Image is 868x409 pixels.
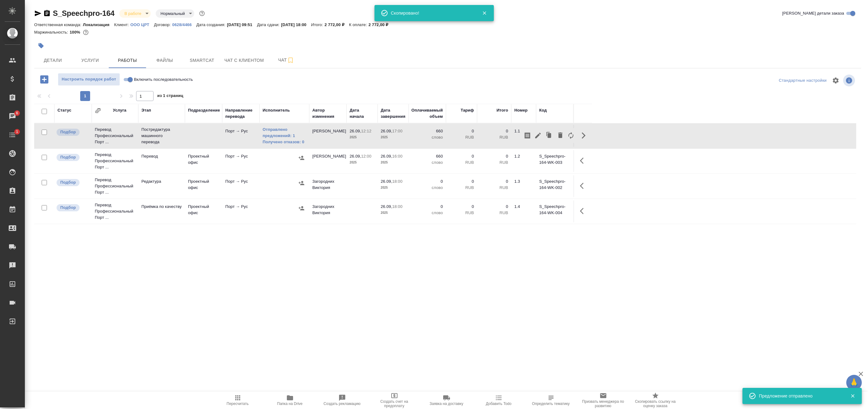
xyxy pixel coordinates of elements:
button: Скопировать ссылку для ЯМессенджера [34,10,42,17]
p: 2 772,00 ₽ [369,22,393,27]
span: Smartcat [187,57,217,64]
div: Код [539,107,547,113]
p: 0 [449,204,474,210]
p: Дата создания: [196,22,227,27]
div: Дата начала [350,107,374,120]
p: 2025 [381,185,406,191]
button: Скопировать ссылку [43,10,51,17]
td: Загородних Виктория [309,175,347,197]
p: RUB [480,210,508,216]
span: Детали [38,57,68,64]
p: 26.09, [350,129,361,133]
div: Скопировано! [391,10,473,16]
p: 26.09, [381,179,392,184]
button: Добавить тэг [34,39,48,53]
button: Здесь прячутся важные кнопки [576,204,591,218]
a: S_Speechpro-164 [53,9,114,17]
span: Создать счет на предоплату [372,399,417,408]
button: 🙏 [846,375,862,390]
span: Добавить Todo [486,402,511,406]
div: Можно подбирать исполнителей [56,204,89,212]
p: Итого: [311,22,324,27]
p: 0 [449,178,474,185]
p: 0 [480,153,508,159]
div: Автор изменения [312,107,343,120]
p: 12:00 [361,154,371,159]
td: S_Speechpro-164-WK-007 [536,125,573,147]
p: 2025 [381,159,406,166]
button: Доп статусы указывают на важность/срочность заказа [198,9,206,17]
p: слово [412,210,443,216]
button: Папка на Drive [264,392,316,409]
a: 1 [2,127,23,143]
p: 2025 [381,210,406,216]
button: Назначить [297,153,306,163]
div: 1.1 [514,128,533,134]
span: из 1 страниц [157,92,183,101]
p: 26.09, [381,129,392,133]
button: Сгруппировать [95,108,101,114]
p: RUB [449,134,474,140]
span: Настроить таблицу [828,73,843,88]
button: Назначить [297,178,306,188]
button: Настроить порядок работ [58,73,120,86]
p: 26.09, [350,154,361,159]
p: Подбор [60,129,76,135]
div: Номер [514,107,528,113]
span: Призвать менеджера по развитию [581,399,626,408]
span: Определить тематику [532,402,570,406]
button: Скрыть кнопки [576,128,591,143]
div: Исполнитель [263,107,290,113]
td: Перевод Профессиональный Порт ... [92,123,138,148]
p: Постредактура машинного перевода [141,126,182,145]
td: S_Speechpro-164-WK-003 [536,150,573,172]
p: 0 [449,128,474,134]
p: [DATE] 18:00 [281,22,311,27]
span: Скопировать ссылку на оценку заказа [633,399,678,408]
td: Порт → Рус [222,200,259,222]
td: Загородних Виктория [309,200,347,222]
p: RUB [449,159,474,166]
td: S_Speechpro-164-WK-004 [536,200,573,222]
div: В работе [119,9,150,18]
p: 2025 [350,159,374,166]
button: Здесь прячутся важные кнопки [576,178,591,193]
td: Порт → Рус [222,175,259,197]
div: Этап [141,107,151,113]
p: Клиент: [114,22,130,27]
p: слово [412,134,443,140]
p: 2025 [381,134,406,140]
div: Можно подбирать исполнителей [56,128,89,136]
div: 1.3 [514,178,533,185]
p: 0 [480,204,508,210]
button: 0.00 RUB; [82,28,90,36]
button: Клонировать [543,128,555,143]
a: OOO ЦРТ [131,22,154,27]
p: 2 772,00 ₽ [324,22,349,27]
p: Маржинальность: [34,30,70,34]
td: S_Speechpro-164-WK-002 [536,175,573,197]
p: 17:00 [392,129,402,133]
a: 6 [2,108,23,124]
p: Приёмка по качеству [141,204,182,210]
p: 26.09, [381,204,392,209]
a: 0628/4466 [172,22,196,27]
p: [DATE] 09:51 [227,22,257,27]
div: Предложение отправлено [759,393,841,399]
button: Заявка на доставку [420,392,473,409]
button: Добавить работу [36,73,53,86]
button: Создать счет на предоплату [368,392,420,409]
td: Проектный офис [185,150,222,172]
p: К оплате: [349,22,369,27]
a: Получено отказов: 0 [263,139,306,145]
span: Чат с клиентом [224,57,264,64]
span: Услуги [75,57,105,64]
button: Скопировать ссылку на оценку заказа [629,392,682,409]
span: Включить последовательность [134,76,193,83]
p: 16:00 [392,154,402,159]
span: Создать рекламацию [324,402,361,406]
div: split button [777,76,828,85]
span: 6 [12,110,22,116]
p: Дата сдачи: [257,22,281,27]
td: Перевод Профессиональный Порт ... [92,174,138,199]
